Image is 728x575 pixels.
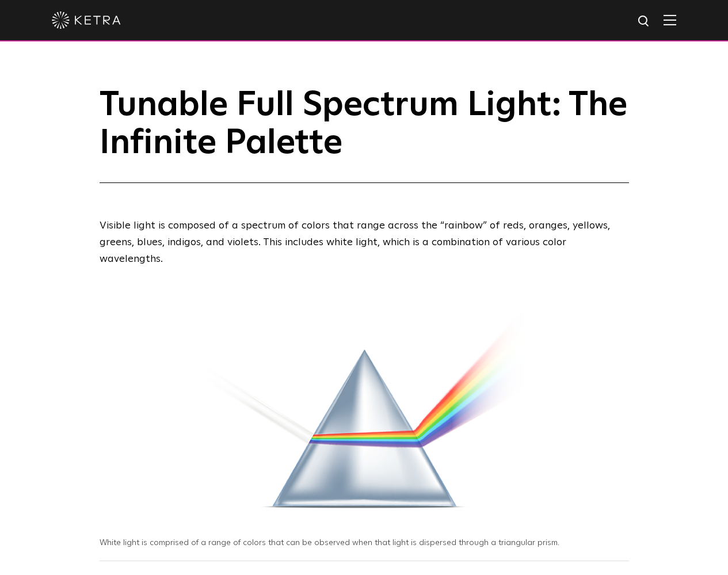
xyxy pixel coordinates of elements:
h1: Tunable Full Spectrum Light: The Infinite Palette [100,86,629,183]
img: ketra-logo-2019-white [52,12,121,29]
img: Hamburger%20Nav.svg [664,14,676,25]
img: search icon [637,14,651,29]
p: Visible light is composed of a spectrum of colors that range across the “rainbow” of reds, orange... [100,218,629,267]
img: White light on a prism, producing a range of colors [100,290,629,526]
p: White light is comprised of a range of colors that can be observed when that light is dispersed t... [100,538,566,549]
